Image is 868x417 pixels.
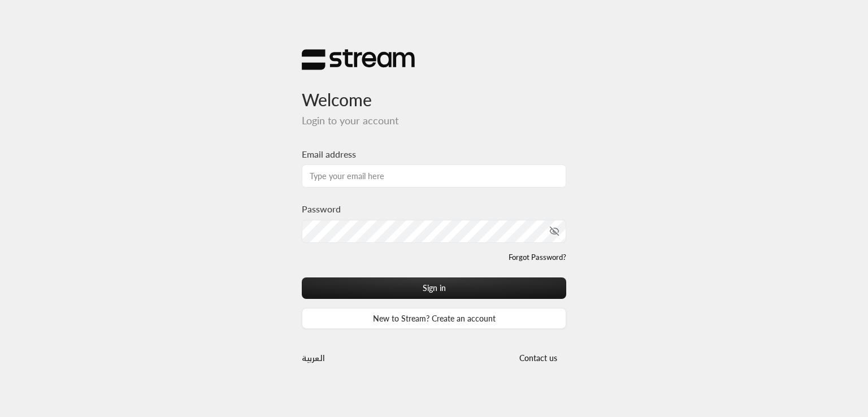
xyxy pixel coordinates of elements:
a: Forgot Password? [509,252,566,263]
h3: Welcome [302,71,566,110]
a: العربية [302,347,325,368]
label: Password [302,202,341,216]
button: toggle password visibility [545,221,564,241]
label: Email address [302,147,356,161]
h5: Login to your account [302,115,566,127]
button: Sign in [302,277,566,298]
a: New to Stream? Create an account [302,308,566,329]
a: Contact us [510,353,566,363]
input: Type your email here [302,164,566,188]
img: Stream Logo [302,49,415,71]
button: Contact us [510,347,566,368]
